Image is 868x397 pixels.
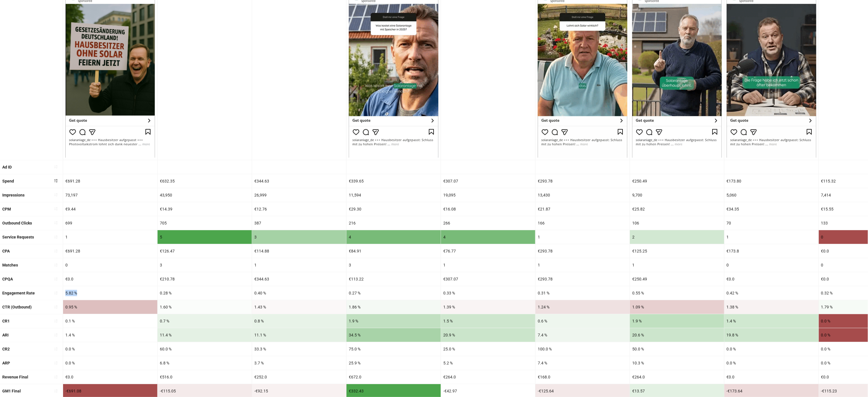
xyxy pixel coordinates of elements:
div: 1.5 % [441,314,535,328]
div: 1.86 % [347,300,441,314]
div: 1.9 % [630,314,724,328]
div: €293.78 [535,174,630,188]
div: 216 [347,216,441,230]
div: 60.0 % [158,342,252,356]
div: 50.0 % [630,342,724,356]
div: €293.78 [535,244,630,258]
div: €339.65 [347,174,441,188]
b: CPA [2,249,10,253]
div: €168.0 [535,370,630,384]
b: Impressions [2,193,25,197]
div: €76.77 [441,244,535,258]
div: 4 [347,230,441,244]
div: 1 [63,230,157,244]
div: 1 [441,258,535,272]
span: sort-ascending [54,263,58,267]
div: 106 [630,216,724,230]
b: Revenue Final [2,375,28,379]
div: €264.0 [630,370,724,384]
b: CPQA [2,277,13,281]
b: Service Requests [2,235,34,239]
div: €16.08 [441,202,535,216]
div: €250.49 [630,272,724,286]
div: 0.28 % [158,286,252,300]
div: €9.44 [63,202,157,216]
div: 19,095 [441,188,535,202]
div: 1.9 % [347,314,441,328]
div: 9,700 [630,188,724,202]
div: 10.3 % [630,356,724,370]
div: 2 [630,230,724,244]
div: 699 [63,216,157,230]
span: sort-ascending [54,375,58,379]
div: 3 [252,230,346,244]
div: 7.4 % [535,356,630,370]
div: 1 [535,258,630,272]
b: Engagement Rate [2,291,35,295]
div: 1.4 % [63,328,157,342]
div: 0.0 % [63,342,157,356]
span: sort-ascending [54,193,58,197]
div: 25.0 % [441,342,535,356]
span: sort-ascending [54,319,58,323]
div: 33.3 % [252,342,346,356]
div: €29.30 [347,202,441,216]
div: 0.8 % [252,314,346,328]
div: €307.07 [441,174,535,188]
div: €672.0 [347,370,441,384]
div: €84.91 [347,244,441,258]
b: GM1 Final [2,389,21,393]
b: CR1 [2,319,10,323]
div: 70 [724,216,819,230]
div: 1 [535,230,630,244]
div: 266 [441,216,535,230]
div: 1 [630,258,724,272]
div: €125.25 [630,244,724,258]
div: 0.1 % [63,314,157,328]
div: 34.5 % [347,328,441,342]
div: 705 [158,216,252,230]
div: 26,999 [252,188,346,202]
div: 0.55 % [630,286,724,300]
div: 0.31 % [535,286,630,300]
div: €173.8 [724,244,819,258]
div: 1.39 % [441,300,535,314]
div: 0.0 % [724,342,819,356]
div: 1.24 % [535,300,630,314]
div: 5.2 % [441,356,535,370]
b: Matches [2,263,18,267]
div: 387 [252,216,346,230]
b: Spend [2,179,14,183]
div: 6.8 % [158,356,252,370]
div: €173.80 [724,174,819,188]
div: 11,594 [347,188,441,202]
div: €250.49 [630,174,724,188]
div: 20.6 % [630,328,724,342]
div: 1.38 % [724,300,819,314]
div: 1.4 % [724,314,819,328]
span: sort-ascending [54,221,58,225]
div: €264.0 [441,370,535,384]
span: sort-ascending [54,333,58,337]
div: 11.1 % [252,328,346,342]
div: €344.63 [252,174,346,188]
span: sort-ascending [54,347,58,351]
div: 19.8 % [724,328,819,342]
span: sort-descending [54,179,58,183]
b: ARP [2,361,10,365]
div: €307.07 [441,272,535,286]
span: sort-ascending [54,277,58,281]
span: sort-ascending [54,361,58,365]
span: sort-ascending [54,249,58,253]
div: 0.27 % [347,286,441,300]
span: sort-ascending [54,389,58,393]
div: €114.88 [252,244,346,258]
span: sort-ascending [54,305,58,309]
b: CR2 [2,347,10,351]
div: €632.35 [158,174,252,188]
div: 100.0 % [535,342,630,356]
div: €210.78 [158,272,252,286]
div: 0.6 % [535,314,630,328]
div: 1.60 % [158,300,252,314]
div: 43,950 [158,188,252,202]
